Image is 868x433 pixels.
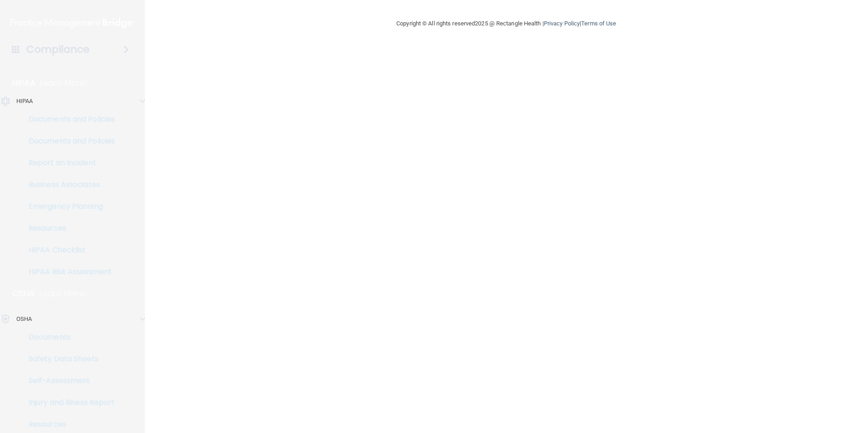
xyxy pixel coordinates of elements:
[26,43,89,56] h4: Compliance
[6,376,130,385] p: Self-Assessment
[6,398,130,407] p: Injury and Illness Report
[6,202,130,211] p: Emergency Planning
[6,354,130,364] p: Safety Data Sheets
[12,78,35,89] p: HIPAA
[6,158,130,167] p: Report an Incident
[581,20,616,27] a: Terms of Use
[16,314,32,325] p: OSHA
[6,115,130,124] p: Documents and Policies
[6,333,130,342] p: Documents
[10,14,134,32] img: PMB logo
[340,9,672,38] div: Copyright © All rights reserved 2025 @ Rectangle Health | |
[6,267,130,276] p: HIPAA Risk Assessment
[6,180,130,189] p: Business Associates
[6,246,130,255] p: HIPAA Checklist
[544,20,580,27] a: Privacy Policy
[40,78,88,89] p: Learn More!
[16,96,33,107] p: HIPAA
[6,137,130,146] p: Documents and Policies
[39,288,88,299] p: Learn More!
[6,420,130,429] p: Resources
[12,288,35,299] p: OSHA
[6,224,130,233] p: Resources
